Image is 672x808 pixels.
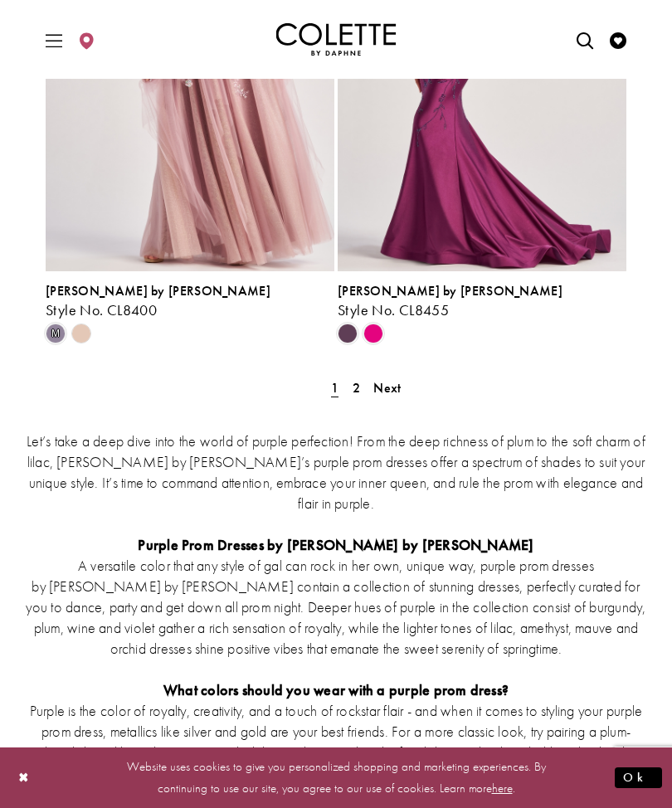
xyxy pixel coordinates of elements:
[363,324,383,343] i: Lipstick Pink
[569,13,635,66] div: Header Menu. Buttons: Search, Wishlist
[46,324,66,343] i: Dusty Lilac/Multi
[606,17,631,62] a: Visit Wishlist Page
[338,300,449,319] span: Style No. CL8455
[373,379,401,397] span: Next
[25,555,647,659] p: A versatile color that any style of gal can rock in her own, unique way, purple prom dresses by [...
[46,284,334,319] div: Colette by Daphne Style No. CL8400
[348,376,365,400] a: Page 2
[572,17,597,62] a: Open Search dialog
[338,282,562,299] span: [PERSON_NAME] by [PERSON_NAME]
[25,431,647,514] p: Let’s take a deep dive into the world of purple perfection! From the deep richness of plum to the...
[353,379,360,397] span: 2
[46,300,157,319] span: Style No. CL8400
[338,324,358,343] i: Plum
[338,284,626,319] div: Colette by Daphne Style No. CL8455
[368,376,406,400] a: Next Page
[276,23,397,56] img: Colette by Daphne
[492,780,513,796] a: here
[74,17,99,62] a: Visit Store Locator page
[331,379,338,397] span: 1
[71,324,91,343] i: Champagne Multi
[38,13,104,66] div: Header Menu Left. Buttons: Hamburger menu , Store Locator
[46,282,270,299] span: [PERSON_NAME] by [PERSON_NAME]
[10,763,38,792] button: Close Dialog
[41,17,66,62] span: Toggle Main Navigation Menu
[119,755,553,800] p: Website uses cookies to give you personalized shopping and marketing experiences. By continuing t...
[163,680,509,699] strong: What colors should you wear with a purple prom dress?
[615,767,662,788] button: Submit Dialog
[164,742,213,762] a: CL8515
[138,535,533,554] strong: Purple Prom Dresses by [PERSON_NAME] by [PERSON_NAME]
[276,23,397,56] a: Colette by Daphne Homepage
[326,376,343,400] span: Current Page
